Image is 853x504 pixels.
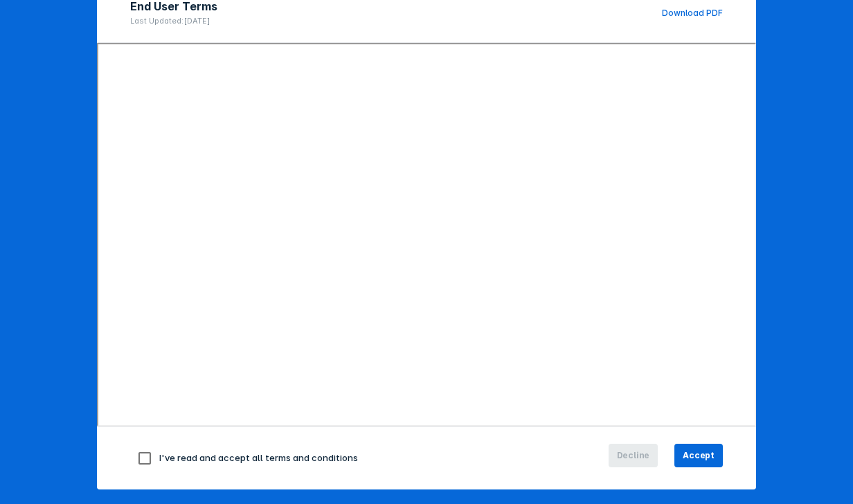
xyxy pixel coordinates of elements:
[617,449,650,462] span: Decline
[609,444,658,467] button: Decline
[683,449,715,462] span: Accept
[130,16,217,26] p: Last Updated: [DATE]
[674,444,723,467] button: Accept
[159,452,358,463] span: I've read and accept all terms and conditions
[662,8,723,18] a: Download PDF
